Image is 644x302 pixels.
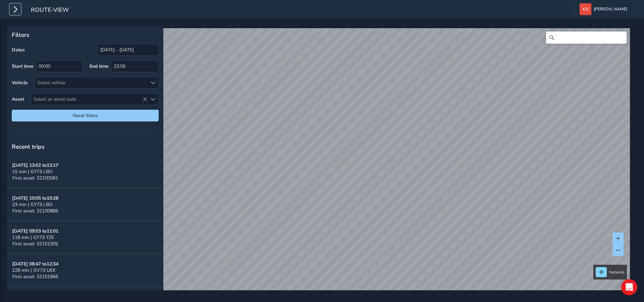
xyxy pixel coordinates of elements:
span: 15 min | GY73 LBO [12,168,53,175]
img: diamond-layout [580,3,591,15]
div: Select vehicle [35,77,147,88]
button: [DATE] 10:05 to10:2823 min | GY73 LBOFirst asset: 32100886 [7,188,163,221]
button: [DATE] 08:47 to12:34228 min | GV73 UEKFirst asset: 32101966 [7,254,163,287]
span: 228 min | GV73 UEK [12,267,56,273]
strong: [DATE] 09:03 to 11:01 [12,228,58,234]
span: 118 min | GY73 YZE [12,234,54,241]
span: First asset: 32100886 [12,208,58,214]
label: Dates [12,47,25,53]
span: route-view [31,6,69,15]
span: 23 min | GY73 LBO [12,201,53,208]
span: Recent trips [12,143,45,151]
strong: [DATE] 13:02 to 13:17 [12,162,58,168]
strong: [DATE] 08:47 to 12:34 [12,261,58,267]
button: Reset filters [12,110,159,121]
span: First asset: 32101966 [12,273,58,280]
button: [DATE] 09:03 to11:01118 min | GY73 YZEFirst asset: 32101305 [7,221,163,254]
input: Search [546,32,627,44]
label: Asset [12,96,24,102]
button: [DATE] 13:02 to13:1715 min | GY73 LBOFirst asset: 32100581 [7,155,163,188]
label: End time [90,63,109,69]
span: Select an asset code [31,94,147,105]
label: Vehicle [12,80,28,86]
span: Reset filters [17,112,154,119]
strong: [DATE] 10:05 to 10:28 [12,195,58,201]
span: Network [609,269,625,275]
span: First asset: 32100581 [12,175,58,181]
div: Select an asset code [147,94,158,105]
button: [PERSON_NAME] [580,3,630,15]
div: Open Intercom Messenger [621,279,637,295]
label: Start time [12,63,34,69]
span: First asset: 32101305 [12,241,58,247]
span: [PERSON_NAME] [594,3,627,15]
p: Filters [12,31,159,39]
